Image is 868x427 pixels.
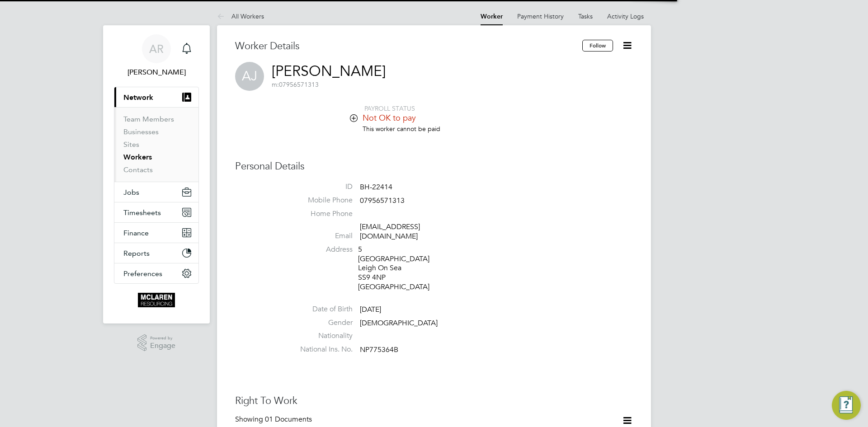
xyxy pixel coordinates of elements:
[360,222,420,241] a: [EMAIL_ADDRESS][DOMAIN_NAME]
[517,12,564,20] a: Payment History
[360,196,405,205] span: 07956571313
[582,40,613,52] button: Follow
[360,183,392,192] span: BH-22414
[289,245,353,254] label: Address
[235,415,314,424] div: Showing
[123,127,159,136] a: Businesses
[272,80,279,89] span: m:
[289,318,353,328] label: Gender
[578,12,593,20] a: Tasks
[363,125,440,133] span: This worker cannot be paid
[114,34,199,78] a: AR[PERSON_NAME]
[123,269,162,278] span: Preferences
[114,223,198,243] button: Finance
[123,208,161,217] span: Timesheets
[114,87,198,107] button: Network
[114,107,198,182] div: Network
[123,249,150,258] span: Reports
[832,391,861,420] button: Engage Resource Center
[363,113,416,123] span: Not OK to pay
[114,182,198,202] button: Jobs
[272,62,386,80] a: [PERSON_NAME]
[360,345,398,354] span: NP775364B
[360,319,438,328] span: [DEMOGRAPHIC_DATA]
[114,293,199,307] a: Go to home page
[123,93,153,102] span: Network
[150,342,175,350] span: Engage
[123,229,149,237] span: Finance
[235,40,582,53] h3: Worker Details
[289,231,353,241] label: Email
[265,415,312,424] span: 01 Documents
[235,394,633,408] h3: Right To Work
[114,202,198,222] button: Timesheets
[289,305,353,314] label: Date of Birth
[114,243,198,263] button: Reports
[123,188,139,197] span: Jobs
[358,245,444,292] div: 5 [GEOGRAPHIC_DATA] Leigh On Sea SS9 4NP [GEOGRAPHIC_DATA]
[289,196,353,205] label: Mobile Phone
[289,209,353,219] label: Home Phone
[481,13,503,20] a: Worker
[123,153,152,161] a: Workers
[289,182,353,192] label: ID
[123,115,174,123] a: Team Members
[103,25,210,324] nav: Main navigation
[138,293,175,307] img: mclaren-logo-retina.png
[114,263,198,283] button: Preferences
[150,334,175,342] span: Powered by
[364,104,415,113] span: PAYROLL STATUS
[114,67,199,78] span: Arek Roziewicz
[217,12,264,20] a: All Workers
[149,43,164,55] span: AR
[289,331,353,341] label: Nationality
[289,345,353,354] label: National Ins. No.
[272,80,319,89] span: 07956571313
[235,62,264,91] span: AJ
[235,160,633,173] h3: Personal Details
[360,305,381,314] span: [DATE]
[607,12,644,20] a: Activity Logs
[123,140,139,149] a: Sites
[123,165,153,174] a: Contacts
[137,334,176,352] a: Powered byEngage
